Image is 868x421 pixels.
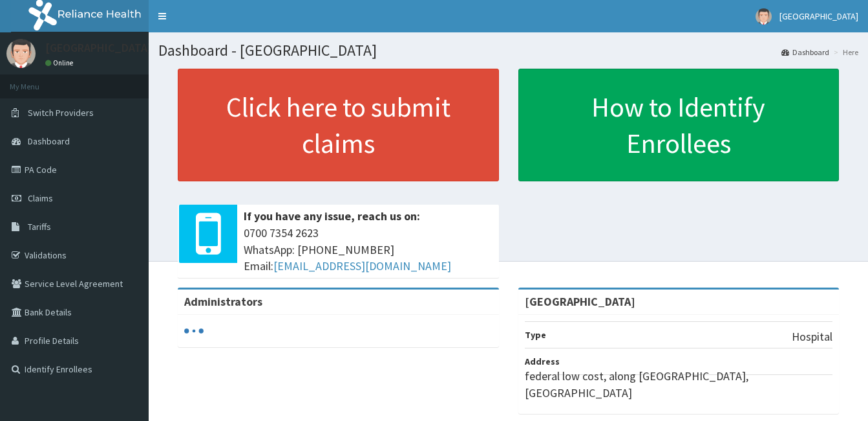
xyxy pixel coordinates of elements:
[831,47,858,58] li: Here
[28,135,70,147] span: Dashboard
[518,69,840,181] a: How to Identify Enrollees
[525,294,635,309] strong: [GEOGRAPHIC_DATA]
[184,294,262,309] b: Administrators
[158,42,858,59] h1: Dashboard - [GEOGRAPHIC_DATA]
[779,10,858,22] span: [GEOGRAPHIC_DATA]
[525,329,546,341] b: Type
[525,368,833,401] p: federal low cost, along [GEOGRAPHIC_DATA], [GEOGRAPHIC_DATA]
[184,321,204,341] svg: audio-loading
[781,47,829,58] a: Dashboard
[45,58,76,67] a: Online
[178,69,499,181] a: Click here to submit claims
[525,356,560,367] b: Address
[28,221,51,233] span: Tariffs
[244,209,420,223] b: If you have any issue, reach us on:
[273,258,451,273] a: [EMAIL_ADDRESS][DOMAIN_NAME]
[45,42,152,54] p: [GEOGRAPHIC_DATA]
[756,8,772,25] img: User Image
[244,225,492,275] span: 0700 7354 2623 WhatsApp: [PHONE_NUMBER] Email:
[28,192,53,204] span: Claims
[792,328,832,345] p: Hospital
[6,39,36,68] img: User Image
[28,107,94,119] span: Switch Providers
